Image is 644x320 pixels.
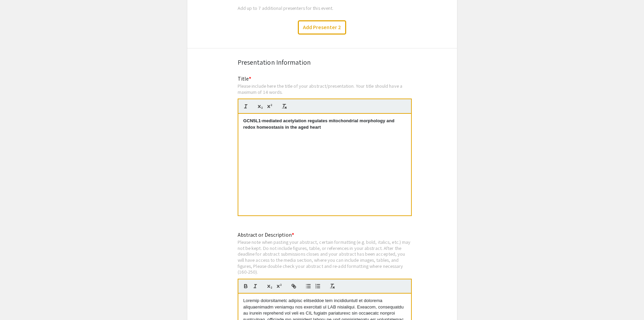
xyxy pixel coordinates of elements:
mat-label: Title [238,75,252,82]
div: Please include here the title of your abstract/presentation. Your title should have a maximum of ... [238,83,412,95]
span: Add up to 7 additional presenters for this event. [238,5,334,11]
strong: GCN5L1-mediated acetylation regulates mitochondrial morphology and redox homeostasis in the aged ... [243,118,396,129]
mat-label: Abstract or Description [238,231,294,238]
iframe: Chat [5,290,29,315]
button: Add Presenter 2 [298,20,346,35]
div: Presentation Information [238,57,407,67]
div: Please note when pasting your abstract, certain formatting (e.g. bold, italics, etc.) may not be ... [238,239,412,275]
